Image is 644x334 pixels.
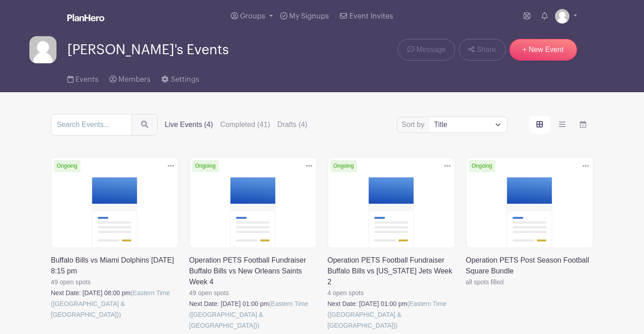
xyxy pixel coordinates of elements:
[477,44,496,55] span: Share
[118,76,150,83] span: Members
[165,119,315,130] div: filters
[555,9,569,24] img: default-ce2991bfa6775e67f084385cd625a349d9dcbb7a52a09fb2fda1e96e2d18dcdb.png
[67,14,104,21] img: logo_white-6c42ec7e38ccf1d336a20a19083b03d10ae64f83f12c07503d8b9e83406b4c7d.svg
[67,63,99,92] a: Events
[165,119,213,130] label: Live Events (4)
[509,39,577,61] a: + New Event
[402,119,428,130] label: Sort by
[161,63,199,92] a: Settings
[416,44,446,55] span: Message
[349,13,393,20] span: Event Invites
[75,76,99,83] span: Events
[220,119,270,130] label: Completed (41)
[398,39,455,61] a: Message
[459,39,505,61] a: Share
[240,13,265,20] span: Groups
[51,114,132,136] input: Search Events...
[109,63,150,92] a: Members
[529,116,593,134] div: order and view
[277,119,308,130] label: Drafts (4)
[29,36,56,63] img: default-ce2991bfa6775e67f084385cd625a349d9dcbb7a52a09fb2fda1e96e2d18dcdb.png
[171,76,199,83] span: Settings
[289,13,329,20] span: My Signups
[67,42,229,57] span: [PERSON_NAME]'s Events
